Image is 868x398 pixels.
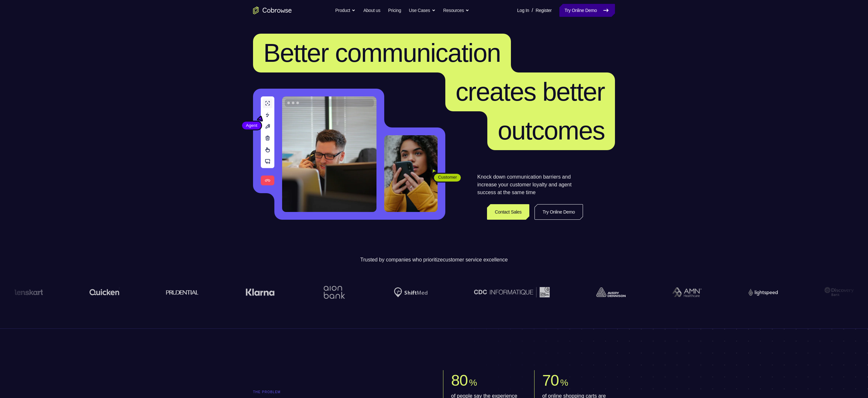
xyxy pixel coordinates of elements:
button: Resources [443,4,470,17]
span: Better communication [263,39,501,67]
img: prudential [159,290,192,295]
span: 70 [542,372,559,389]
img: A customer support agent talking on the phone [282,96,376,212]
span: 80 [451,372,468,389]
a: Go to the home page [253,6,292,14]
button: Use Cases [409,4,435,17]
span: customer service excellence [443,257,508,262]
a: Log In [517,4,529,17]
img: Klarna [238,288,267,296]
img: Shiftmed [386,287,420,297]
img: CDC Informatique [467,287,542,297]
span: outcomes [498,116,605,145]
img: AMN Healthcare [665,287,694,297]
span: / [532,6,533,14]
img: Lightspeed [741,289,770,295]
span: creates better [456,77,605,106]
a: Register [536,4,552,17]
span: % [469,378,477,388]
a: Try Online Demo [559,4,615,17]
img: Aion Bank [314,279,340,305]
img: avery-dennison [589,287,618,297]
p: Knock down communication barriers and increase your customer loyalty and agent success at the sam... [477,173,583,196]
img: quicken [82,287,112,297]
a: Contact Sales [487,204,529,220]
img: A customer holding their phone [384,135,438,212]
button: Product [335,4,356,17]
span: % [560,378,568,388]
a: Try Online Demo [535,204,583,220]
a: Pricing [388,4,401,17]
a: About us [363,4,380,17]
p: The problem [253,390,425,394]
